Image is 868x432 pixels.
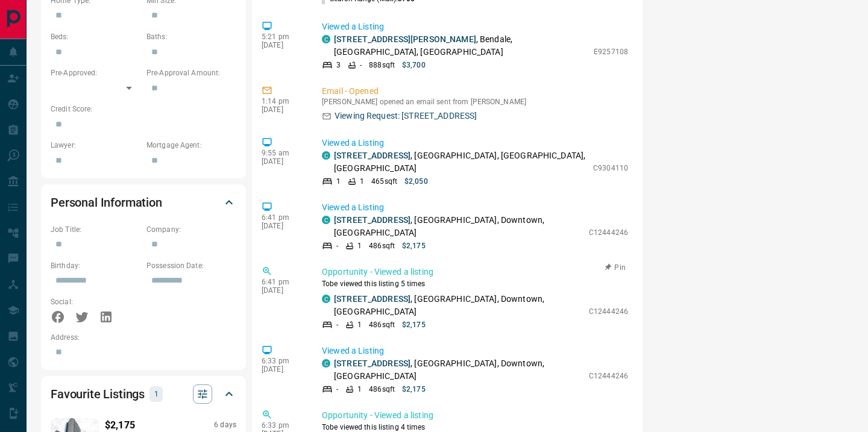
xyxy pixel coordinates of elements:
[146,140,236,151] p: Mortgage Agent:
[357,384,362,395] p: 1
[336,60,341,70] p: 3
[51,188,236,217] div: Personal Information
[146,67,236,78] p: Pre-Approval Amount:
[589,306,628,317] p: C12444246
[262,357,304,365] p: 6:33 pm
[369,60,395,70] p: 888 sqft
[322,216,330,224] div: condos.ca
[51,332,236,343] p: Address:
[146,31,236,42] p: Baths:
[51,384,145,404] h2: Favourite Listings
[593,163,628,174] p: C9304110
[322,266,628,278] p: Opportunity - Viewed a listing
[51,193,162,212] h2: Personal Information
[598,262,633,273] button: Pin
[369,319,395,330] p: 486 sqft
[402,384,426,395] p: $2,175
[146,260,236,271] p: Possession Date:
[335,110,477,122] p: Viewing Request: [STREET_ADDRESS]
[51,67,140,78] p: Pre-Approved:
[402,319,426,330] p: $2,175
[322,359,330,368] div: condos.ca
[589,371,628,381] p: C12444246
[322,278,628,289] p: Tobe viewed this listing 5 times
[51,260,140,271] p: Birthday:
[262,365,304,374] p: [DATE]
[262,33,304,41] p: 5:21 pm
[262,213,304,222] p: 6:41 pm
[262,157,304,166] p: [DATE]
[404,176,428,187] p: $2,050
[334,293,583,318] p: , [GEOGRAPHIC_DATA], Downtown, [GEOGRAPHIC_DATA]
[322,20,628,33] p: Viewed a Listing
[402,60,426,70] p: $3,700
[262,222,304,230] p: [DATE]
[262,41,304,49] p: [DATE]
[322,409,628,422] p: Opportunity - Viewed a listing
[336,319,338,330] p: -
[334,33,588,58] p: , Bendale, [GEOGRAPHIC_DATA], [GEOGRAPHIC_DATA]
[336,176,341,187] p: 1
[334,34,476,44] a: [STREET_ADDRESS][PERSON_NAME]
[322,201,628,214] p: Viewed a Listing
[334,149,587,175] p: , [GEOGRAPHIC_DATA], [GEOGRAPHIC_DATA], [GEOGRAPHIC_DATA]
[262,278,304,286] p: 6:41 pm
[322,35,330,43] div: condos.ca
[51,224,140,235] p: Job Title:
[371,176,397,187] p: 465 sqft
[369,240,395,251] p: 486 sqft
[369,384,395,395] p: 486 sqft
[322,137,628,149] p: Viewed a Listing
[322,151,330,160] div: condos.ca
[322,85,628,98] p: Email - Opened
[262,421,304,430] p: 6:33 pm
[51,104,236,114] p: Credit Score:
[51,380,236,409] div: Favourite Listings1
[322,295,330,303] div: condos.ca
[322,345,628,357] p: Viewed a Listing
[334,357,583,383] p: , [GEOGRAPHIC_DATA], Downtown, [GEOGRAPHIC_DATA]
[334,151,410,160] a: [STREET_ADDRESS]
[334,215,410,225] a: [STREET_ADDRESS]
[262,286,304,295] p: [DATE]
[214,420,236,430] p: 6 days
[153,387,159,401] p: 1
[360,60,362,70] p: -
[336,384,338,395] p: -
[334,214,583,239] p: , [GEOGRAPHIC_DATA], Downtown, [GEOGRAPHIC_DATA]
[357,240,362,251] p: 1
[262,105,304,114] p: [DATE]
[334,358,410,368] a: [STREET_ADDRESS]
[262,97,304,105] p: 1:14 pm
[589,227,628,238] p: C12444246
[51,296,140,307] p: Social:
[402,240,426,251] p: $2,175
[322,98,628,106] p: [PERSON_NAME] opened an email sent from [PERSON_NAME]
[146,224,236,235] p: Company:
[360,176,364,187] p: 1
[51,31,140,42] p: Beds:
[594,46,628,57] p: E9257108
[334,294,410,304] a: [STREET_ADDRESS]
[262,149,304,157] p: 9:55 am
[51,140,140,151] p: Lawyer:
[336,240,338,251] p: -
[357,319,362,330] p: 1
